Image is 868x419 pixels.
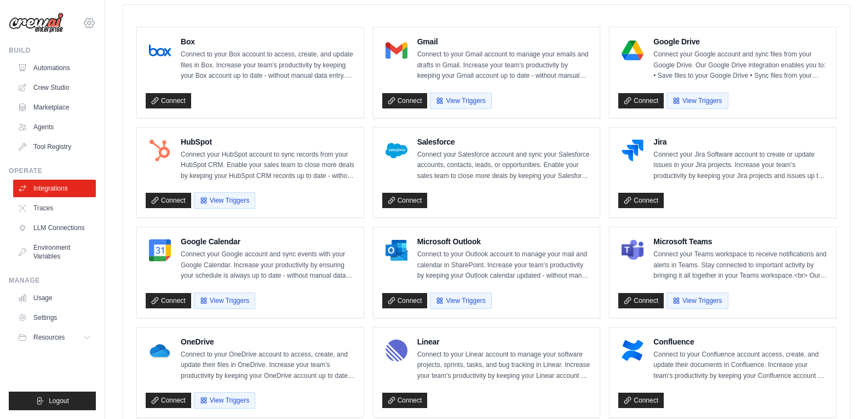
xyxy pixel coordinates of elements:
img: Jira Logo [622,140,643,162]
a: Connect [618,193,664,208]
p: Connect your Google account and sync files from your Google Drive. Our Google Drive integration e... [653,49,827,82]
h4: OneDrive [181,336,355,347]
button: View Triggers [430,292,491,309]
span: Resources [33,333,65,342]
p: Connect your Salesforce account and sync your Salesforce accounts, contacts, leads, or opportunit... [417,150,591,182]
a: Tool Registry [13,138,96,156]
img: Microsoft Outlook Logo [386,239,407,261]
h4: Box [181,36,355,47]
button: View Triggers [194,192,255,209]
img: Linear Logo [386,340,407,361]
h4: Gmail [417,36,591,47]
button: View Triggers [666,93,728,109]
a: Connect [146,293,191,308]
a: Traces [13,199,96,217]
a: LLM Connections [13,219,96,237]
h4: Google Calendar [181,236,355,247]
p: Connect your Teams workspace to receive notifications and alerts in Teams. Stay connected to impo... [653,249,827,282]
p: Connect to your OneDrive account to access, create, and update their files in OneDrive. Increase ... [181,349,355,382]
h4: HubSpot [181,136,355,147]
button: View Triggers [194,292,255,309]
img: Google Calendar Logo [149,239,171,261]
img: OneDrive Logo [149,340,171,361]
a: Connect [382,193,428,208]
p: Connect your HubSpot account to sync records from your HubSpot CRM. Enable your sales team to clo... [181,150,355,182]
a: Crew Studio [13,79,96,96]
button: Logout [9,392,96,410]
p: Connect to your Linear account to manage your software projects, sprints, tasks, and bug tracking... [417,349,591,382]
img: Salesforce Logo [386,140,407,162]
h4: Jira [653,136,827,147]
h4: Salesforce [417,136,591,147]
img: Microsoft Teams Logo [622,239,643,261]
p: Connect to your Confluence account access, create, and update their documents in Confluence. Incr... [653,349,827,382]
a: Environment Variables [13,239,96,265]
div: Manage [9,276,96,285]
span: Logout [49,397,69,405]
button: View Triggers [194,392,255,409]
a: Connect [382,93,428,108]
h4: Linear [417,336,591,347]
a: Connect [618,393,664,408]
a: Settings [13,309,96,326]
div: Build [9,46,96,55]
button: View Triggers [666,292,728,309]
a: Integrations [13,180,96,197]
h4: Microsoft Teams [653,236,827,247]
p: Connect your Jira Software account to create or update issues in your Jira projects. Increase you... [653,150,827,182]
a: Agents [13,118,96,136]
h4: Confluence [653,336,827,347]
p: Connect to your Box account to access, create, and update files in Box. Increase your team’s prod... [181,49,355,82]
img: Google Drive Logo [622,39,643,61]
a: Automations [13,59,96,77]
img: HubSpot Logo [149,140,171,162]
a: Connect [382,393,428,408]
a: Usage [13,289,96,307]
a: Connect [382,293,428,308]
a: Connect [618,93,664,108]
button: View Triggers [430,93,491,109]
a: Connect [146,193,191,208]
img: Box Logo [149,39,171,61]
img: Logo [9,13,64,33]
p: Connect to your Gmail account to manage your emails and drafts in Gmail. Increase your team’s pro... [417,49,591,82]
div: Operate [9,167,96,175]
p: Connect to your Outlook account to manage your mail and calendar in SharePoint. Increase your tea... [417,249,591,282]
a: Marketplace [13,99,96,116]
a: Connect [146,93,191,108]
a: Connect [146,393,191,408]
h4: Microsoft Outlook [417,236,591,247]
img: Confluence Logo [622,340,643,361]
a: Connect [618,293,664,308]
img: Gmail Logo [386,39,407,61]
h4: Google Drive [653,36,827,47]
p: Connect your Google account and sync events with your Google Calendar. Increase your productivity... [181,249,355,282]
button: Resources [13,329,96,346]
